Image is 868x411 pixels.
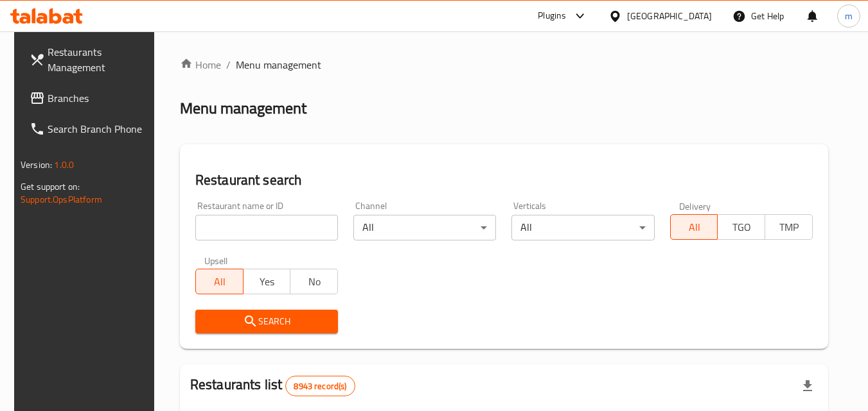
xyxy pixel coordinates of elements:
div: Plugins [538,8,566,24]
a: Search Branch Phone [19,113,159,144]
span: Version: [21,156,52,173]
button: TGO [717,214,765,240]
input: Search for restaurant name or ID.. [195,215,338,240]
nav: breadcrumb [180,57,828,72]
span: All [201,273,238,291]
span: 8943 record(s) [286,380,354,392]
h2: Menu management [180,98,306,119]
span: TMP [770,218,808,237]
button: All [195,269,244,294]
span: 1.0.0 [54,156,74,173]
a: Home [180,57,221,72]
div: All [511,215,654,240]
span: Menu management [236,57,321,72]
span: Search Branch Phone [48,121,149,137]
span: Branches [48,90,149,106]
span: TGO [723,218,760,237]
button: No [290,269,338,294]
a: Branches [19,83,159,113]
span: No [296,273,333,291]
button: All [670,214,718,240]
span: Restaurants Management [48,44,149,75]
div: [GEOGRAPHIC_DATA] [627,9,712,23]
a: Restaurants Management [19,37,159,83]
button: TMP [765,214,813,240]
label: Delivery [679,201,711,210]
button: Yes [243,269,291,294]
span: Get support on: [21,178,80,195]
button: Search [195,310,338,333]
label: Upsell [204,256,228,265]
span: m [845,9,853,23]
div: All [353,215,496,240]
span: Search [206,314,328,330]
li: / [226,57,231,72]
div: Total records count [285,376,355,396]
span: Yes [249,273,286,291]
h2: Restaurants list [190,375,355,396]
span: All [676,218,713,237]
h2: Restaurant search [195,171,813,190]
div: Export file [792,371,823,401]
a: Support.OpsPlatform [21,191,102,208]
